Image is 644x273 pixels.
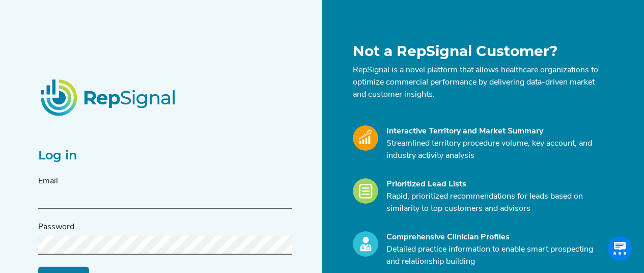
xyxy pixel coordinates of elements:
[38,148,292,163] h2: Log in
[353,231,378,257] img: Profile_Icon.739e2aba.svg
[386,125,600,138] div: Interactive Territory and Market Summary
[386,190,600,215] p: Rapid, prioritized recommendations for leads based on similarity to top customers and advisors
[38,221,74,233] label: Password
[386,138,600,162] p: Streamlined territory procedure volume, key account, and industry activity analysis
[386,243,600,268] p: Detailed practice information to enable smart prospecting and relationship building
[353,178,378,204] img: Leads_Icon.28e8c528.svg
[38,175,58,187] label: Email
[28,67,190,128] img: RepSignalLogo.20539ed3.png
[353,64,600,101] p: RepSignal is a novel platform that allows healthcare organizations to optimize commercial perform...
[353,43,600,60] h1: Not a RepSignal Customer?
[386,231,600,243] div: Comprehensive Clinician Profiles
[386,178,600,190] div: Prioritized Lead Lists
[353,125,378,151] img: Market_Icon.a700a4ad.svg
